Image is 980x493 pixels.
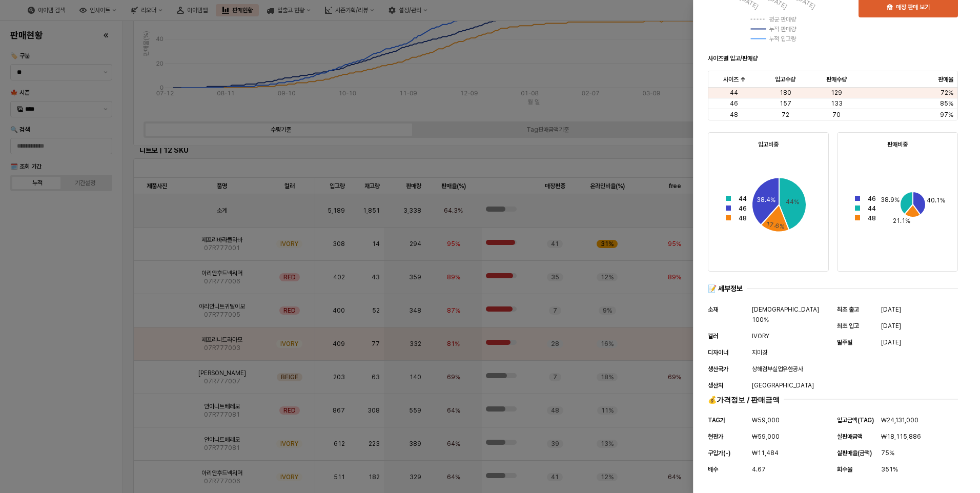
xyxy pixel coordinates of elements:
span: 사이즈 [723,75,739,84]
span: 배수 [708,466,718,473]
span: 97% [940,111,953,119]
span: 회수율 [837,466,852,473]
span: 입고금액(TAG) [837,417,874,424]
span: 46 [730,99,738,108]
span: ₩59,000 [752,415,780,425]
span: 입고수량 [775,75,795,84]
span: 180 [780,89,791,97]
span: 디자이너 [708,349,728,356]
span: [DATE] [881,304,901,315]
span: 지미경 [752,347,767,358]
span: 상해겸부실업유한공사 [752,364,803,374]
span: 351% [881,464,898,475]
span: 133 [831,99,843,108]
span: ₩18,115,886 [881,432,921,442]
span: 생산처 [708,382,723,389]
span: ₩59,000 [752,432,780,442]
span: 44 [730,89,738,97]
span: [DATE] [881,321,901,331]
span: [DEMOGRAPHIC_DATA] 100% [752,304,829,325]
span: IVORY [752,331,769,341]
span: 소재 [708,306,718,313]
span: 생산국가 [708,365,728,373]
span: 컬러 [708,333,718,340]
span: 판매율 [938,75,953,84]
span: 최초 출고 [837,306,859,313]
span: 최초 입고 [837,322,859,330]
span: [GEOGRAPHIC_DATA] [752,380,814,391]
span: 85% [940,99,953,108]
span: 72% [941,89,953,97]
span: ₩24,131,000 [881,415,918,425]
span: 현판가 [708,433,723,440]
span: 72 [782,111,789,119]
strong: 사이즈별 입고/판매량 [708,55,758,62]
span: TAG가 [708,417,725,424]
div: 💰가격정보 / 판매금액 [708,395,780,404]
span: 48 [730,111,738,119]
button: ₩24,131,000 [881,414,918,426]
strong: 입고비중 [758,141,779,148]
span: 발주일 [837,339,852,346]
span: 4.67 [752,464,766,475]
span: 70 [832,111,841,119]
span: 129 [831,89,842,97]
strong: 판매비중 [887,141,908,148]
span: 157 [780,99,791,108]
span: 구입가(-) [708,449,730,457]
span: 판매수량 [826,75,847,84]
span: [DATE] [881,337,901,347]
div: 📝 세부정보 [708,284,743,294]
p: 매장 판매 보기 [896,3,930,11]
span: 실판매율(금액) [837,449,872,457]
span: ₩11,484 [752,448,779,458]
span: 75% [881,448,894,458]
span: 실판매금액 [837,433,863,440]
